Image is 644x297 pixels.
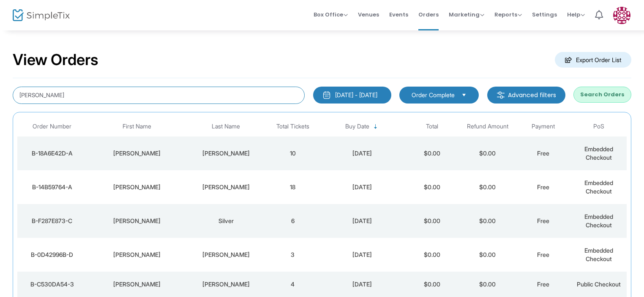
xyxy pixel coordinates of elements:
div: Meyers [189,183,263,191]
th: Refund Amount [460,117,516,136]
th: Total Tickets [265,117,321,136]
span: Embedded Checkout [584,213,613,229]
div: 9/18/2025 [323,149,402,158]
m-button: Advanced filters [487,87,565,104]
div: B-18A6E42D-A [19,149,85,158]
td: 18 [265,170,321,204]
span: Order Complete [412,91,455,99]
m-button: Export Order List [555,52,631,68]
td: $0.00 [460,170,516,204]
td: 10 [265,136,321,170]
td: $0.00 [460,272,516,297]
div: Elissa [89,251,185,259]
div: Novick [189,251,263,259]
td: $0.00 [404,136,460,170]
td: $0.00 [404,238,460,272]
td: $0.00 [404,204,460,238]
div: B-C530DA54-3 [19,280,85,289]
span: Help [567,11,585,19]
span: Settings [532,4,557,25]
span: Last Name [212,123,240,130]
td: $0.00 [460,204,516,238]
span: Free [537,150,549,157]
span: Box Office [314,11,348,19]
td: $0.00 [460,238,516,272]
span: Reports [494,11,522,19]
span: Embedded Checkout [584,179,613,195]
span: Free [537,281,549,288]
span: Events [389,4,408,25]
div: 9/18/2025 [323,183,402,191]
td: $0.00 [460,136,516,170]
td: 6 [265,204,321,238]
div: Mandell [189,149,263,158]
span: Sortable [372,123,379,130]
div: B-0D42996B-D [19,251,85,259]
div: Silver [189,217,263,225]
span: Venues [358,4,379,25]
div: 9/18/2025 [323,251,402,259]
span: Free [537,183,549,191]
td: $0.00 [404,272,460,297]
span: Payment [532,123,555,130]
div: cohen [189,280,263,289]
span: Public Checkout [577,281,621,288]
td: 4 [265,272,321,297]
th: Total [404,117,460,136]
span: Embedded Checkout [584,145,613,161]
span: Free [537,251,549,258]
span: Buy Date [345,123,369,130]
div: B-14B59764-A [19,183,85,191]
img: filter [497,91,505,99]
span: Free [537,217,549,224]
td: $0.00 [404,170,460,204]
div: B-F287E873-C [19,217,85,225]
div: 9/18/2025 [323,217,402,225]
div: [DATE] - [DATE] [335,91,377,99]
button: Search Orders [573,87,631,103]
img: monthly [322,91,331,99]
span: Orders [418,4,439,25]
h2: View Orders [13,51,98,69]
span: Marketing [449,11,484,19]
div: Alexis [89,217,185,225]
span: Embedded Checkout [584,247,613,262]
div: 9/17/2025 [323,280,402,289]
span: First Name [123,123,151,130]
button: [DATE] - [DATE] [313,87,391,104]
div: Beth [89,149,185,158]
span: PoS [593,123,604,130]
div: joan [89,280,185,289]
div: Michele [89,183,185,191]
button: Select [458,90,470,100]
span: Order Number [33,123,71,130]
td: 3 [265,238,321,272]
input: Search by name, email, phone, order number, ip address, or last 4 digits of card [13,87,305,104]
